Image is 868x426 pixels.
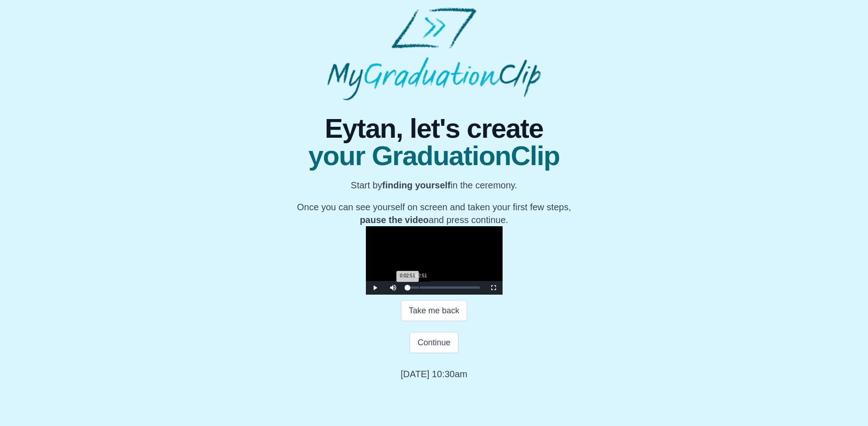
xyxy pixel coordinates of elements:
[401,368,467,380] p: [DATE] 10:30am
[382,180,451,190] b: finding yourself
[366,281,384,295] button: Play
[360,215,429,225] b: pause the video
[297,142,571,170] span: your GraduationClip
[384,281,402,295] button: Mute
[297,179,571,192] p: Start by in the ceremony.
[297,201,571,226] p: Once you can see yourself on screen and taken your first few steps, and press continue.
[297,115,571,142] span: Eytan, let's create
[366,226,503,295] div: Video Player
[401,300,467,321] button: Take me back
[327,7,540,100] img: MyGraduationClip
[410,332,458,353] button: Continue
[484,281,503,295] button: Fullscreen
[407,286,480,289] div: Progress Bar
